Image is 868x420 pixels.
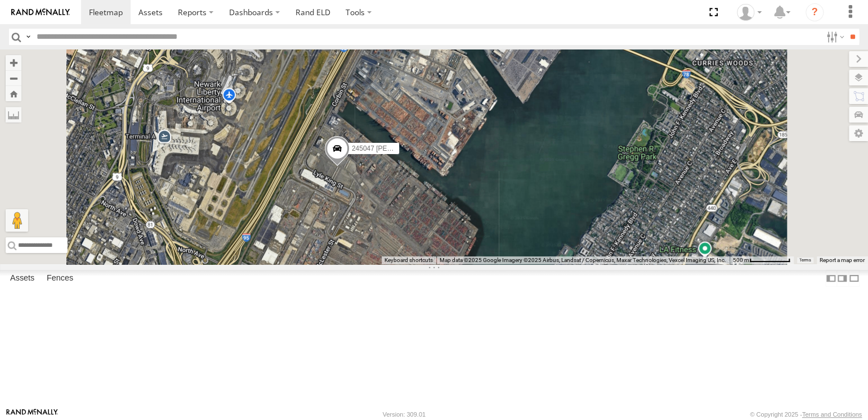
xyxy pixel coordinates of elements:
div: Dale Gerhard [733,4,766,21]
i: ? [806,3,824,21]
button: Drag Pegman onto the map to open Street View [6,209,28,232]
span: Map data ©2025 Google Imagery ©2025 Airbus, Landsat / Copernicus, Maxar Technologies, Vexcel Imag... [440,257,726,263]
label: Search Query [24,29,33,45]
div: Version: 309.01 [383,411,426,418]
button: Keyboard shortcuts [384,256,433,264]
label: Assets [5,270,40,286]
div: © Copyright 2025 - [750,411,862,418]
a: Terms (opens in new tab) [799,258,811,263]
button: Zoom Home [6,86,21,101]
label: Measure [6,107,21,123]
a: Report a map error [820,257,865,263]
button: Zoom out [6,70,21,86]
label: Dock Summary Table to the Left [825,270,836,286]
span: 500 m [733,257,749,263]
button: Map Scale: 500 m per 69 pixels [730,256,794,264]
a: Terms and Conditions [802,411,862,418]
label: Fences [41,270,79,286]
label: Dock Summary Table to the Right [836,270,848,286]
label: Map Settings [849,125,868,141]
img: rand-logo.svg [11,8,70,16]
a: Visit our Website [6,409,58,420]
span: 245047 [PERSON_NAME] [352,144,432,152]
label: Hide Summary Table [848,270,860,286]
label: Search Filter Options [822,29,846,45]
button: Zoom in [6,55,21,70]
